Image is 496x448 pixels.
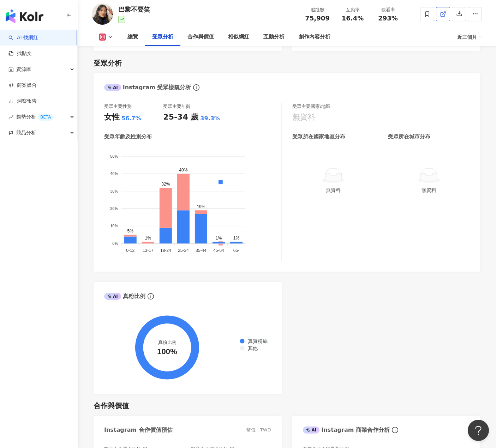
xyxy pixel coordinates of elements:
div: 真粉比例 [104,292,145,300]
div: 互動分析 [263,33,285,41]
div: 總覽 [127,33,138,41]
div: 追蹤數 [304,6,331,13]
a: searchAI 找網紅 [8,34,38,41]
div: BETA [37,114,54,121]
div: 受眾主要年齡 [163,103,191,110]
span: 293% [378,15,398,22]
tspan: 45-64 [213,248,224,253]
tspan: 0-12 [126,248,135,253]
tspan: 35-44 [196,248,207,253]
div: 受眾年齡及性別分布 [104,133,152,140]
div: 39.3% [200,115,220,122]
tspan: 25-34 [178,248,189,253]
tspan: 18-24 [160,248,171,253]
div: 女性 [104,112,120,123]
div: 受眾所在城市分布 [388,133,430,140]
span: 趨勢分析 [16,109,54,125]
a: 洞察報告 [8,98,37,105]
div: 巴黎不要笑 [118,5,150,14]
div: 受眾所在國家地區分布 [292,133,345,140]
div: Instagram 商業合作分析 [303,426,390,434]
tspan: 65- [233,248,239,253]
a: 商案媒合 [8,82,37,89]
div: Instagram 受眾樣貌分析 [104,84,191,91]
span: 真實粉絲 [243,338,268,344]
div: AI [303,426,320,434]
a: 找貼文 [8,50,32,57]
div: 幣值：TWD [246,427,271,433]
span: 資源庫 [16,61,31,77]
div: 受眾分析 [94,58,122,68]
span: 75,909 [305,14,329,22]
div: 互動率 [339,6,366,13]
div: 合作與價值 [94,401,129,411]
div: 創作內容分析 [299,33,330,41]
div: 合作與價值 [187,33,214,41]
span: 男性 [158,211,172,216]
div: 受眾主要國家/地區 [292,103,330,110]
span: info-circle [192,83,201,92]
div: 受眾分析 [152,33,173,41]
iframe: Help Scout Beacon - Open [468,420,489,441]
tspan: 20% [110,206,118,211]
div: 受眾主要性別 [104,103,132,110]
img: KOL Avatar [92,4,113,25]
div: 無資料 [292,112,316,123]
div: 無資料 [295,186,371,194]
span: rise [8,115,13,120]
div: Instagram 合作價值預估 [104,426,173,434]
tspan: 30% [110,189,118,193]
span: 16.4% [342,15,364,22]
div: 觀看率 [375,6,401,13]
div: AI [104,84,121,91]
div: 無資料 [391,186,467,194]
span: info-circle [391,426,399,434]
tspan: 40% [110,172,118,176]
tspan: 50% [110,154,118,158]
span: info-circle [147,292,155,301]
tspan: 10% [110,224,118,228]
img: logo [6,9,43,23]
tspan: 0% [112,241,118,246]
div: 56.7% [121,115,141,122]
span: 競品分析 [16,125,36,141]
div: 25-34 歲 [163,112,198,123]
div: AI [104,293,121,300]
div: 近三個月 [457,31,482,43]
tspan: 13-17 [143,248,154,253]
span: 其他 [243,345,258,351]
div: 相似網紅 [228,33,249,41]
